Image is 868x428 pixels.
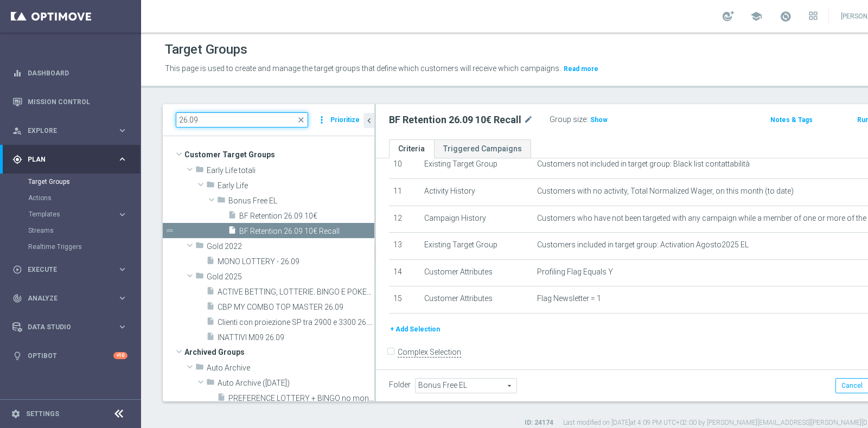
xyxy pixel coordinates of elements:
span: close [297,116,305,124]
span: Auto Archive (2023-03-26) [218,379,374,388]
a: Triggered Campaigns [434,139,531,158]
div: Target Groups [28,174,140,190]
span: Explore [28,127,117,134]
span: school [750,10,762,22]
div: Optibot [12,341,127,370]
i: keyboard_arrow_right [117,209,127,220]
i: chevron_left [364,116,374,126]
i: folder [195,362,204,375]
span: Customers with no activity, Total Normalized Wager, on this month (to date) [537,187,794,196]
i: insert_drive_file [206,317,215,329]
span: Data Studio [28,324,117,330]
button: Read more [563,63,599,75]
td: 11 [389,178,420,206]
span: Early Life totali [207,166,374,175]
label: Complex Selection [398,347,461,357]
button: Notes & Tags [769,114,814,126]
a: Streams [28,226,113,235]
a: Criteria [389,139,434,158]
i: insert_drive_file [206,256,215,269]
i: insert_drive_file [228,210,237,223]
span: Profiling Flag Equals Y [537,267,613,277]
a: Settings [26,411,59,417]
div: Actions [28,190,140,206]
button: lightbulb Optibot +10 [12,352,128,360]
button: equalizer Dashboard [12,69,128,78]
i: lightbulb [12,351,22,361]
span: Clienti con proiezione SP tra 2900 e 3300 26.09 [218,318,374,327]
button: Templates keyboard_arrow_right [28,210,128,219]
i: folder [195,241,204,253]
td: 15 [389,286,420,314]
button: chevron_left [363,113,374,128]
button: play_circle_outline Execute keyboard_arrow_right [12,265,128,274]
i: keyboard_arrow_right [117,293,127,303]
span: Flag Newsletter = 1 [537,294,601,303]
span: Customer Target Groups [184,147,374,162]
div: Mission Control [12,87,127,116]
i: keyboard_arrow_right [117,264,127,274]
span: Show [590,116,608,124]
span: Gold 2025 [207,272,374,282]
span: Archived Groups [184,344,374,360]
i: keyboard_arrow_right [117,322,127,332]
div: Execute [12,265,117,274]
div: Templates [29,211,117,218]
i: gps_fixed [12,155,22,164]
i: insert_drive_file [206,286,215,299]
label: : [586,115,588,124]
div: Plan [12,155,117,164]
i: insert_drive_file [206,302,215,314]
span: Early Life [218,181,374,190]
span: Bonus Free EL [228,196,374,206]
div: Templates [28,206,140,222]
i: insert_drive_file [206,332,215,344]
div: Dashboard [12,59,127,87]
span: Analyze [28,295,117,302]
button: track_changes Analyze keyboard_arrow_right [12,294,128,303]
span: Auto Archive [207,363,374,373]
i: track_changes [12,293,22,303]
i: folder [195,271,204,284]
label: ID: 24174 [525,418,553,427]
span: INATTIVI M09 26.09 [218,333,374,342]
i: insert_drive_file [217,393,226,405]
button: person_search Explore keyboard_arrow_right [12,126,128,135]
div: Realtime Triggers [28,239,140,255]
i: keyboard_arrow_right [117,125,127,136]
div: Analyze [12,293,117,303]
a: Optibot [28,341,113,370]
div: Explore [12,126,117,136]
span: This page is used to create and manage the target groups that define which customers will receive... [165,64,561,73]
td: Customer Attributes [420,286,533,314]
div: Data Studio keyboard_arrow_right [12,323,128,331]
i: keyboard_arrow_right [117,154,127,164]
i: mode_edit [524,113,533,126]
h2: BF Retention 26.09 10€ Recall [389,113,521,126]
i: folder [195,165,204,177]
i: insert_drive_file [228,226,237,238]
i: play_circle_outline [12,265,22,274]
span: CBP MY COMBO TOP MASTER 26.09 [218,303,374,312]
a: Actions [28,194,113,202]
td: 10 [389,152,420,179]
i: folder [206,180,215,193]
button: gps_fixed Plan keyboard_arrow_right [12,155,128,164]
button: Mission Control [12,98,128,106]
i: more_vert [316,112,327,127]
span: BF Retention 26.09 10&#x20AC; [239,212,374,221]
div: Data Studio [12,322,117,332]
span: Plan [28,156,117,163]
span: MONO LOTTERY - 26.09 [218,257,374,266]
span: Templates [29,211,106,218]
a: Mission Control [28,87,127,116]
span: ACTIVE BETTING, LOTTERIE. BINGO E POKER M09 NO ACTIVE CASINO M09 26.09 [218,288,374,297]
i: person_search [12,126,22,136]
